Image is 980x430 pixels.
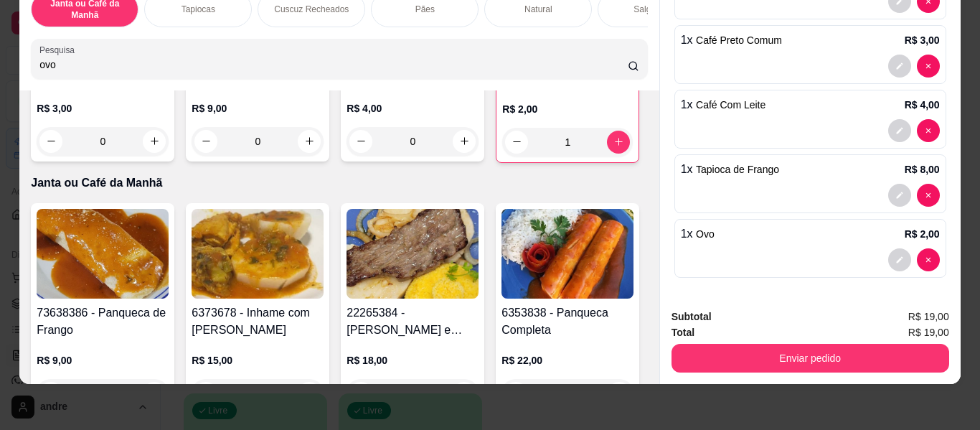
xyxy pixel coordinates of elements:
p: R$ 15,00 [192,353,324,368]
p: R$ 2,00 [905,227,940,241]
button: decrease-product-quantity [504,382,527,405]
p: Natural [524,4,552,15]
p: R$ 9,00 [192,101,324,116]
img: product-image [192,209,324,299]
p: 1 x [681,225,715,243]
input: Pesquisa [39,57,628,72]
img: product-image [347,209,479,299]
p: 1 x [681,161,779,178]
span: Café Preto Comum [696,34,782,46]
p: R$ 8,00 [905,162,940,177]
button: decrease-product-quantity [39,382,62,405]
p: Cuscuz Recheados [274,4,349,15]
button: increase-product-quantity [143,382,166,405]
button: decrease-product-quantity [194,130,217,153]
button: decrease-product-quantity [888,55,911,78]
button: decrease-product-quantity [349,382,372,405]
p: R$ 4,00 [347,101,479,116]
button: decrease-product-quantity [888,248,911,271]
strong: Subtotal [672,311,712,322]
p: R$ 22,00 [501,353,633,368]
p: R$ 3,00 [905,33,940,47]
button: increase-product-quantity [298,382,321,405]
button: decrease-product-quantity [917,248,940,271]
strong: Total [672,327,694,338]
button: increase-product-quantity [453,130,476,153]
p: Pães [415,4,435,15]
h4: 6373678 - Inhame com [PERSON_NAME] [192,304,324,339]
button: Enviar pedido [672,344,949,373]
button: decrease-product-quantity [917,55,940,78]
button: decrease-product-quantity [349,130,372,153]
button: decrease-product-quantity [917,119,940,142]
p: R$ 3,00 [37,101,169,116]
button: increase-product-quantity [453,382,476,405]
button: decrease-product-quantity [39,130,62,153]
p: R$ 2,00 [502,102,633,116]
p: Janta ou Café da Manhã [31,174,647,192]
button: increase-product-quantity [143,130,166,153]
span: Café Com Leite [696,99,765,111]
h4: 22265384 - [PERSON_NAME] e Carne de Sol [347,304,479,339]
img: product-image [37,209,169,299]
button: increase-product-quantity [298,130,321,153]
span: R$ 19,00 [908,309,949,324]
button: decrease-product-quantity [505,131,528,154]
button: decrease-product-quantity [888,184,911,207]
p: 1 x [681,96,766,113]
h4: 73638386 - Panqueca de Frango [37,304,169,339]
button: increase-product-quantity [608,382,631,405]
p: R$ 18,00 [347,353,479,368]
p: Salgados [633,4,669,15]
label: Pesquisa [39,44,80,56]
button: decrease-product-quantity [917,184,940,207]
h4: 6353838 - Panqueca Completa [501,304,633,339]
button: decrease-product-quantity [888,119,911,142]
p: R$ 4,00 [905,98,940,112]
p: Tapiocas [182,4,215,15]
span: R$ 19,00 [908,324,949,340]
p: R$ 9,00 [37,353,169,368]
p: 1 x [681,32,782,49]
span: Tapioca de Frango [696,164,779,175]
button: decrease-product-quantity [194,382,217,405]
button: increase-product-quantity [607,131,630,154]
span: Ovo [696,228,715,240]
img: product-image [501,209,633,299]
